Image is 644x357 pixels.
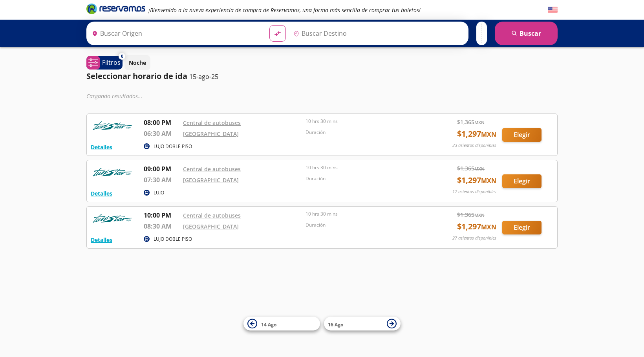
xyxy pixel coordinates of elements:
span: 0 [121,53,123,60]
button: Detalles [91,236,112,244]
p: 10 hrs 30 mins [306,118,424,125]
p: 10 hrs 30 mins [306,164,424,171]
button: English [548,5,558,15]
p: 08:00 PM [144,118,179,127]
p: LUJO DOBLE PISO [154,143,192,150]
p: 10 hrs 30 mins [306,211,424,218]
p: Duración [306,222,424,229]
button: Elegir [502,174,542,188]
button: 0Filtros [86,56,123,70]
span: $ 1,297 [457,221,496,233]
p: 09:00 PM [144,164,179,174]
input: Buscar Destino [290,24,465,43]
a: [GEOGRAPHIC_DATA] [183,223,239,230]
button: Detalles [91,143,112,151]
input: Buscar Origen [89,24,263,43]
em: Cargando resultados ... [86,92,143,100]
button: Noche [124,55,150,70]
button: 16 Ago [324,317,401,331]
a: Central de autobuses [183,119,241,126]
span: 16 Ago [328,321,343,328]
a: Central de autobuses [183,212,241,219]
small: MXN [474,212,485,218]
em: ¡Bienvenido a la nueva experiencia de compra de Reservamos, una forma más sencilla de comprar tus... [148,6,421,14]
span: $ 1,297 [457,174,496,186]
p: 07:30 AM [144,175,179,185]
p: Seleccionar horario de ida [86,70,187,82]
button: Buscar [495,22,558,45]
img: RESERVAMOS [91,164,134,180]
p: Filtros [102,58,121,67]
a: [GEOGRAPHIC_DATA] [183,130,239,137]
p: Duración [306,175,424,182]
a: Central de autobuses [183,165,241,173]
span: $ 1,365 [457,211,485,219]
i: Brand Logo [86,3,145,15]
small: MXN [474,166,485,172]
p: Duración [306,129,424,136]
p: 23 asientos disponibles [452,142,496,149]
p: LUJO DOBLE PISO [154,236,192,243]
p: 27 asientos disponibles [452,235,496,242]
span: 14 Ago [261,321,276,328]
p: 10:00 PM [144,211,179,220]
button: Detalles [91,189,112,198]
span: $ 1,365 [457,118,485,126]
small: MXN [474,119,485,125]
button: Elegir [502,128,542,142]
p: 08:30 AM [144,222,179,231]
a: [GEOGRAPHIC_DATA] [183,176,239,184]
button: 14 Ago [243,317,320,331]
a: Brand Logo [86,3,145,17]
p: Noche [129,59,146,67]
p: 06:30 AM [144,129,179,138]
span: $ 1,297 [457,128,496,140]
button: Elegir [502,221,542,234]
p: 15-ago-25 [189,72,218,81]
small: MXN [481,130,496,139]
small: MXN [481,223,496,231]
small: MXN [481,176,496,185]
img: RESERVAMOS [91,118,134,134]
span: $ 1,365 [457,164,485,172]
img: RESERVAMOS [91,211,134,226]
p: 17 asientos disponibles [452,189,496,195]
p: LUJO [154,189,164,196]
